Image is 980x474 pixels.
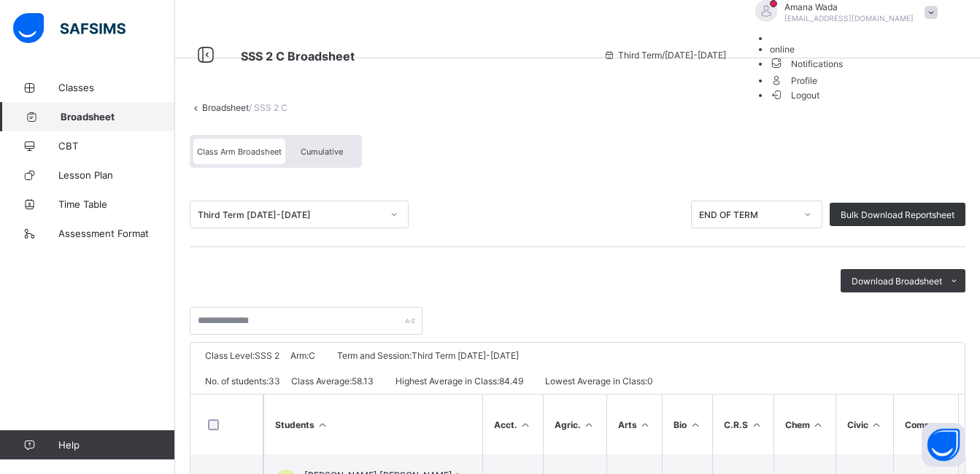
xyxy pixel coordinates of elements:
[812,419,825,430] i: Sort in Ascending Order
[836,395,894,454] th: Civic
[712,395,773,454] th: C.R.S
[291,376,352,386] span: Class Average:
[396,376,499,386] span: Highest Average in Class:
[205,350,255,361] span: Class Level:
[202,102,249,113] a: Broadsheet
[770,88,945,101] li: dropdown-list-item-buttom-7
[841,209,954,220] span: Bulk Download Reportsheet
[647,376,653,386] span: 0
[893,395,958,454] th: Comm
[255,350,279,361] span: SSS 2
[61,111,175,123] span: Broadsheet
[662,395,712,454] th: Bio
[603,50,726,61] span: session/term information
[784,14,914,23] span: [EMAIL_ADDRESS][DOMAIN_NAME]
[13,13,126,44] img: safsims
[482,395,543,454] th: Acct.
[197,147,282,157] span: Class Arm Broadsheet
[545,376,647,386] span: Lowest Average in Class:
[770,88,820,103] span: Logout
[337,350,412,361] span: Term and Session:
[352,376,374,386] span: 58.13
[241,49,355,63] span: Class Arm Broadsheet
[58,439,174,451] span: Help
[606,395,663,454] th: Arts
[269,376,280,386] span: 33
[301,147,343,157] span: Cumulative
[249,102,288,113] span: / SSS 2 C
[770,55,945,71] li: dropdown-list-item-text-3
[58,82,175,93] span: Classes
[639,419,652,430] i: Sort in Ascending Order
[922,423,965,467] button: Open asap
[290,350,309,361] span: Arm:
[852,276,942,287] span: Download Broadsheet
[583,419,595,430] i: Sort in Ascending Order
[499,376,523,386] span: 84.49
[770,44,795,55] span: online
[263,395,482,454] th: Students
[520,419,532,430] i: Sort in Ascending Order
[770,44,945,55] li: dropdown-list-item-null-2
[198,209,382,220] div: Third Term [DATE]-[DATE]
[543,395,606,454] th: Agric.
[935,419,947,430] i: Sort in Ascending Order
[58,198,175,210] span: Time Table
[871,419,883,430] i: Sort in Ascending Order
[58,140,175,152] span: CBT
[412,350,519,361] span: Third Term [DATE]-[DATE]
[770,33,945,44] li: dropdown-list-item-null-0
[58,228,175,239] span: Assessment Format
[773,395,836,454] th: Chem
[770,55,945,71] span: Notifications
[58,169,175,181] span: Lesson Plan
[689,419,701,430] i: Sort in Ascending Order
[770,71,945,88] li: dropdown-list-item-text-4
[309,350,315,361] span: C
[205,376,269,386] span: No. of students:
[750,419,763,430] i: Sort in Ascending Order
[784,1,914,12] span: Amana Wada
[770,71,945,88] span: Profile
[317,419,329,430] i: Sort Ascending
[699,209,795,220] div: END OF TERM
